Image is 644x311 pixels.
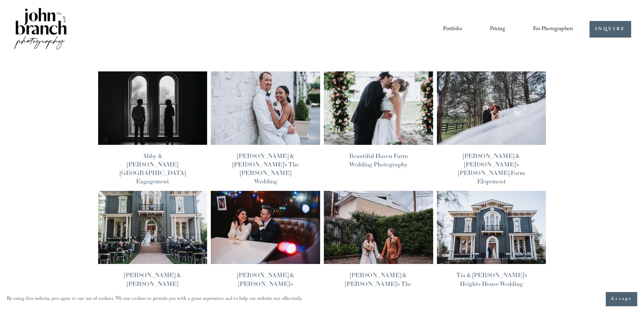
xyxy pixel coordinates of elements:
[590,21,631,38] a: INQUIRE
[456,271,527,296] a: Tia & [PERSON_NAME]’s Heights House Wedding Portraits
[606,292,637,306] button: Accept
[345,271,412,296] a: [PERSON_NAME] & [PERSON_NAME]’s The Cookery Wedding
[232,152,299,185] a: [PERSON_NAME] & [PERSON_NAME]’s The [PERSON_NAME] Wedding
[458,152,525,185] a: [PERSON_NAME] & [PERSON_NAME]’s [PERSON_NAME] Farm Elopement
[97,191,208,264] img: Chantel &amp; James’ Heights House Hotel Wedding
[443,23,462,35] a: Portfolio
[210,191,321,264] img: Lorena &amp; Tom’s Downtown Durham Engagement
[533,24,574,35] span: For Photographers
[490,23,505,35] a: Pricing
[120,152,185,185] a: Abby & [PERSON_NAME][GEOGRAPHIC_DATA] Engagement
[611,296,632,303] span: Accept
[533,23,574,35] a: folder dropdown
[120,271,185,305] a: [PERSON_NAME] & [PERSON_NAME][GEOGRAPHIC_DATA] Wedding
[436,191,547,264] img: Tia &amp; Obinna’s Heights House Wedding Portraits
[436,71,547,145] img: Stephania &amp; Mark’s Gentry Farm Elopement
[323,71,434,145] img: Beautiful Haven Farm Wedding Photography
[97,71,208,145] img: Abby &amp; Reed’s Heights House Hotel Engagement
[323,191,434,264] img: Jacqueline &amp; Timo’s The Cookery Wedding
[13,6,68,52] img: John Branch IV Photography
[210,71,321,145] img: Bella &amp; Mike’s The Maxwell Raleigh Wedding
[7,294,303,304] p: By using this website, you agree to our use of cookies. We use cookies to provide you with a grea...
[349,152,408,168] a: Beautiful Haven Farm Wedding Photography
